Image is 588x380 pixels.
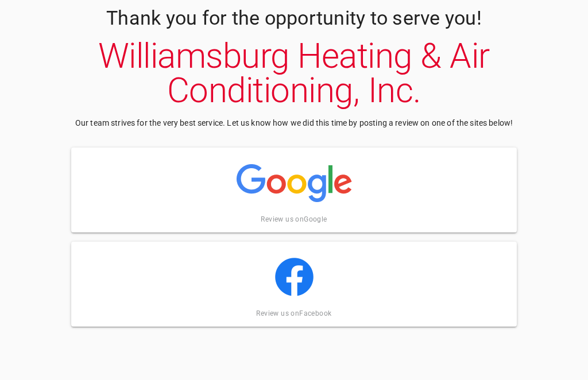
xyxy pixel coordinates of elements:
[275,249,314,306] img: facebook.png
[71,7,517,30] p: Thank you for the opportunity to serve you!
[237,154,352,212] img: google.png
[256,309,331,317] a: Review us on Facebook
[71,39,517,108] p: Williamsburg Heating & Air Conditioning, Inc.
[71,117,517,129] p: Our team strives for the very best service. Let us know how we did this time by posting a review ...
[71,242,517,327] a: Review us onFacebook
[261,215,327,223] a: Review us on Google
[71,148,517,232] a: Review us onGoogle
